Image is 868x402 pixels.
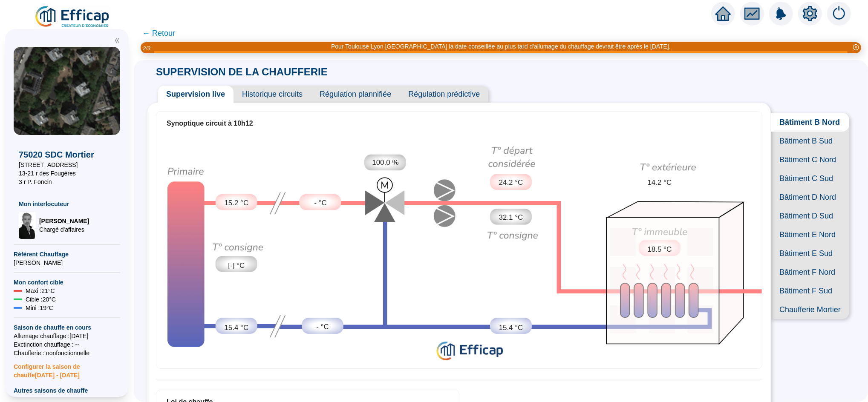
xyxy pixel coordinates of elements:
span: Mini : 19 °C [26,304,53,312]
span: double-left [114,37,120,43]
img: Chargé d'affaires [19,212,36,239]
span: Bâtiment D Sud [771,207,849,225]
span: fund [744,6,760,21]
span: Allumage chauffage : [DATE] [14,332,120,340]
span: SUPERVISION DE LA CHAUFFERIE [147,66,336,78]
span: 15.4 °C [224,322,248,333]
span: 75020 SDC Mortier [19,149,115,161]
span: 14.2 °C [648,177,672,188]
span: 100.0 % [372,157,398,168]
span: 15.2 °C [224,198,248,208]
span: Chaufferie : non fonctionnelle [14,349,120,357]
span: Bâtiment D Nord [771,188,849,207]
span: Mon confort cible [14,278,120,287]
div: Pour Toulouse Lyon [GEOGRAPHIC_DATA] la date conseillée au plus tard d'allumage du chauffage devr... [331,42,671,51]
span: Bâtiment E Nord [771,225,849,244]
span: Bâtiment F Nord [771,263,849,281]
img: alerts [769,2,793,26]
span: - °C [314,198,327,208]
div: Synoptique [156,135,762,366]
span: Mon interlocuteur [19,200,115,208]
span: Exctinction chauffage : -- [14,340,120,349]
i: 2 / 3 [143,45,150,52]
span: Référent Chauffage [14,250,120,258]
span: Autres saisons de chauffe [14,386,120,395]
span: Régulation plannifiée [311,86,400,103]
span: Chaufferie Mortier [771,300,849,319]
span: Bâtiment C Nord [771,150,849,169]
span: [STREET_ADDRESS] [19,161,115,169]
span: home [715,6,731,21]
img: circuit-supervision.724c8d6b72cc0638e748.png [156,135,762,366]
span: [-] °C [228,260,245,271]
span: 32.1 °C [499,212,523,223]
span: Cible : 20 °C [26,295,56,304]
span: 3 r P. Foncin [19,178,115,186]
span: Saison de chauffe en cours [14,323,120,332]
span: 13-21 r des Fougères [19,169,115,178]
span: Régulation prédictive [400,86,488,103]
span: close-circle [853,44,859,50]
span: Bâtiment F Sud [771,281,849,300]
div: Synoptique circuit à 10h12 [167,118,752,129]
span: [PERSON_NAME] [39,217,89,225]
span: Configurer la saison de chauffe [DATE] - [DATE] [14,357,120,379]
span: setting [802,6,818,21]
span: Bâtiment B Sud [771,132,849,150]
span: Bâtiment E Sud [771,244,849,263]
img: alerts [827,2,851,26]
span: 15.4 °C [499,322,523,333]
span: Bâtiment C Sud [771,169,849,188]
span: Historique circuits [234,86,311,103]
span: [PERSON_NAME] [14,258,120,267]
span: Maxi : 21 °C [26,287,55,295]
span: - °C [316,322,329,332]
span: Bâtiment B Nord [771,113,849,132]
img: efficap energie logo [34,5,111,29]
span: Chargé d'affaires [39,225,89,234]
span: ← Retour [142,27,175,39]
span: Supervision live [158,86,234,103]
span: 24.2 °C [499,177,523,188]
